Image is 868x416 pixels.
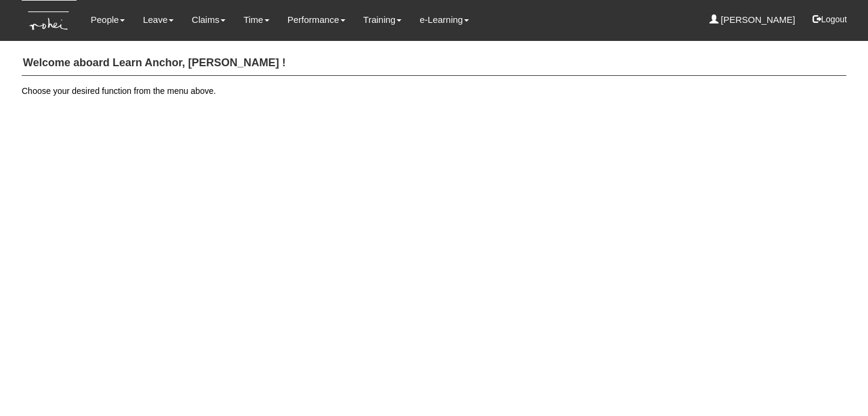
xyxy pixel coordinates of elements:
[804,5,855,34] button: Logout
[192,6,225,34] a: Claims
[22,85,846,97] p: Choose your desired function from the menu above.
[817,368,856,404] iframe: chat widget
[363,6,402,34] a: Training
[22,1,77,41] img: KTs7HI1dOZG7tu7pUkOpGGQAiEQAiEQAj0IhBB1wtXDg6BEAiBEAiBEAiB4RGIoBtemSRFIRACIRACIRACIdCLQARdL1w5OAR...
[244,6,269,34] a: Time
[143,6,174,34] a: Leave
[288,6,345,34] a: Performance
[709,6,796,34] a: [PERSON_NAME]
[420,6,469,34] a: e-Learning
[22,51,846,76] h4: Welcome aboard Learn Anchor, [PERSON_NAME] !
[90,6,125,34] a: People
